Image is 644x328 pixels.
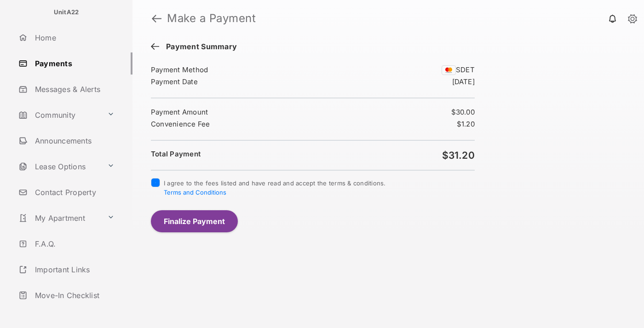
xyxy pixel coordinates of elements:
[161,42,237,52] span: Payment Summary
[15,78,132,100] a: Messages & Alerts
[164,179,386,196] span: I agree to the fees listed and have read and accept the terms & conditions.
[15,181,132,203] a: Contact Property
[54,8,79,17] p: UnitA22
[15,27,132,49] a: Home
[167,13,256,24] strong: Make a Payment
[15,130,132,152] a: Announcements
[15,259,118,281] a: Important Links
[15,52,132,75] a: Payments
[15,233,132,255] a: F.A.Q.
[15,207,103,229] a: My Apartment
[151,210,238,232] button: Finalize Payment
[15,155,103,178] a: Lease Options
[15,284,132,306] a: Move-In Checklist
[15,104,103,126] a: Community
[164,189,226,196] button: I agree to the fees listed and have read and accept the terms & conditions.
